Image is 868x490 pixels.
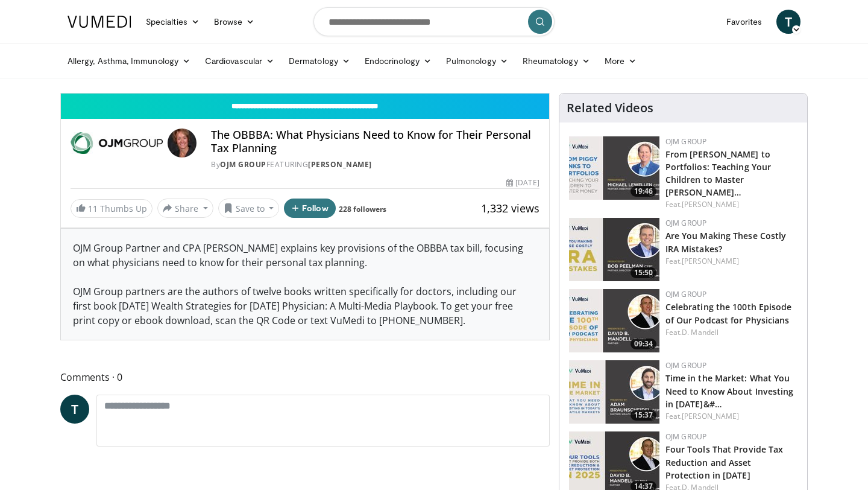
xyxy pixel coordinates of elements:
a: OJM Group [220,159,266,170]
a: Specialties [139,10,207,34]
span: 09:34 [631,339,656,349]
a: [PERSON_NAME] [308,159,372,170]
a: Dermatology [281,49,357,73]
a: Pulmonology [439,49,515,73]
img: 282c92bf-9480-4465-9a17-aeac8df0c943.150x105_q85_crop-smart_upscale.jpg [569,136,659,200]
div: Feat. [665,199,797,210]
a: Cardiovascular [198,49,281,73]
span: 19:46 [631,186,656,197]
h4: Related Videos [567,101,653,115]
a: Endocrinology [357,49,439,73]
div: Feat. [665,327,797,338]
button: Follow [284,199,336,218]
div: OJM Group Partner and CPA [PERSON_NAME] explains key provisions of the OBBBA tax bill, focusing o... [61,229,549,340]
img: Avatar [168,129,197,157]
a: 19:46 [569,136,659,200]
a: [PERSON_NAME] [682,256,739,266]
span: 15:37 [631,410,656,421]
a: Rheumatology [515,49,597,73]
a: Time in the Market: What You Need to Know About Investing in [DATE]&#… [665,372,794,409]
a: OJM Group [665,136,707,147]
a: More [597,49,644,73]
img: 4b415aee-9520-4d6f-a1e1-8e5e22de4108.150x105_q85_crop-smart_upscale.jpg [569,218,659,281]
button: Share [157,199,213,218]
span: 1,332 views [481,201,539,215]
a: T [776,10,800,34]
a: [PERSON_NAME] [682,199,739,209]
a: 15:50 [569,218,659,281]
a: From [PERSON_NAME] to Portfolios: Teaching Your Children to Master [PERSON_NAME]… [665,148,772,198]
a: Allergy, Asthma, Immunology [60,49,198,73]
a: OJM Group [665,218,707,228]
img: VuMedi Logo [68,16,131,28]
a: Browse [207,10,262,34]
button: Save to [218,199,280,218]
div: Feat. [665,256,797,267]
a: OJM Group [665,289,707,299]
input: Search topics, interventions [313,7,555,36]
div: By FEATURING [211,159,539,170]
a: 09:34 [569,289,659,352]
a: 11 Thumbs Up [71,199,153,218]
img: OJM Group [71,129,163,157]
a: [PERSON_NAME] [682,411,739,421]
span: 11 [88,203,98,214]
div: [DATE] [506,177,539,188]
a: Four Tools That Provide Tax Reduction and Asset Protection in [DATE] [665,444,784,480]
a: 15:37 [569,360,659,424]
div: Feat. [665,411,797,422]
img: cfc453be-3f74-41d3-a301-0743b7c46f05.150x105_q85_crop-smart_upscale.jpg [569,360,659,424]
span: 15:50 [631,267,656,278]
a: T [60,395,89,424]
a: OJM Group [665,360,707,371]
span: Comments 0 [60,369,550,385]
a: OJM Group [665,431,707,442]
h4: The OBBBA: What Physicians Need to Know for Their Personal Tax Planning [211,129,539,154]
a: Favorites [719,10,769,34]
img: 7438bed5-bde3-4519-9543-24a8eadaa1c2.150x105_q85_crop-smart_upscale.jpg [569,289,659,352]
a: Celebrating the 100th Episode of Our Podcast for Physicians [665,301,792,325]
a: D. Mandell [682,327,719,337]
a: Are You Making These Costly IRA Mistakes? [665,230,787,254]
a: 228 followers [339,204,386,214]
